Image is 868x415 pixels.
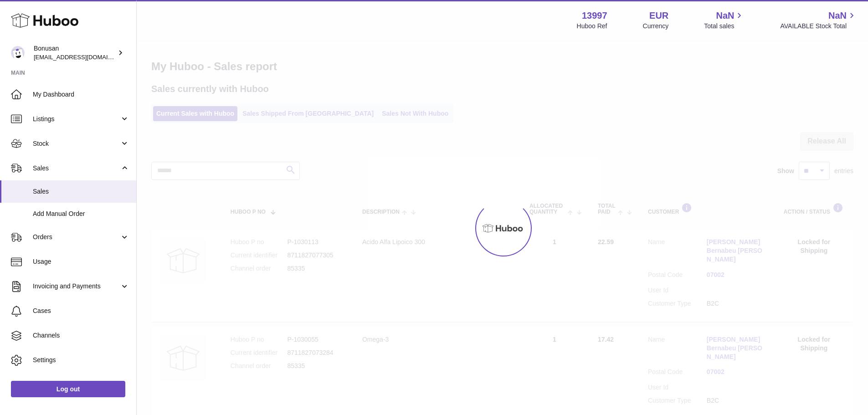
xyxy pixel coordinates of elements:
span: Cases [33,307,129,315]
div: Bonusan [34,44,116,61]
a: NaN AVAILABLE Stock Total [780,10,857,31]
span: NaN [716,10,734,22]
span: [EMAIL_ADDRESS][DOMAIN_NAME] [34,53,134,61]
div: Currency [643,22,669,31]
span: AVAILABLE Stock Total [780,22,857,31]
span: Add Manual Order [33,210,129,218]
span: Orders [33,233,120,241]
span: Usage [33,257,129,266]
span: Stock [33,139,120,148]
span: My Dashboard [33,90,129,99]
div: Huboo Ref [577,22,607,31]
strong: EUR [649,10,668,22]
span: Settings [33,356,129,364]
a: Log out [11,381,125,397]
img: internalAdmin-13997@internal.huboo.com [11,46,25,60]
span: Invoicing and Payments [33,282,120,291]
a: NaN Total sales [704,10,745,31]
span: NaN [828,10,847,22]
span: Channels [33,331,129,340]
strong: 13997 [582,10,607,22]
span: Sales [33,187,129,196]
span: Sales [33,164,120,173]
span: Total sales [704,22,745,31]
span: Listings [33,115,120,123]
